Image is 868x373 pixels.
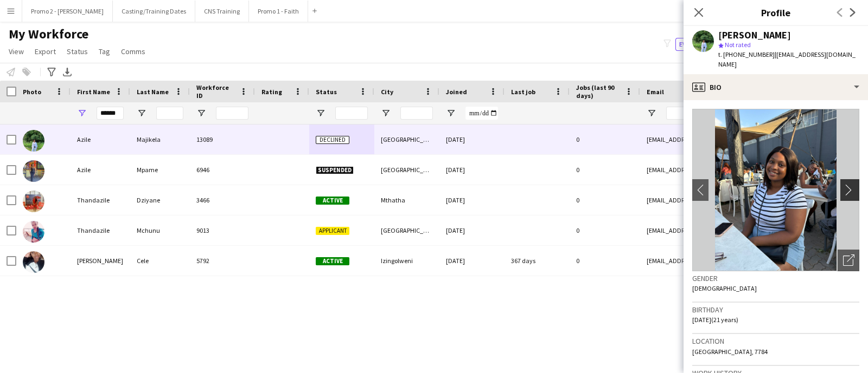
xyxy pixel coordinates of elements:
div: [DATE] [439,185,505,215]
div: 0 [570,125,640,154]
input: Email Filter Input [666,107,851,120]
div: 0 [570,215,640,245]
div: Dziyane [130,185,190,215]
div: 0 [570,246,640,276]
button: Everyone11,186 [675,38,733,51]
div: Mchunu [130,215,190,245]
div: Majikela [130,125,190,154]
img: Thandazile Mchunu [23,221,44,243]
input: City Filter Input [400,107,433,120]
input: Joined Filter Input [465,107,498,120]
img: Azile Mpame [23,160,44,182]
button: Open Filter Menu [381,108,391,118]
button: Open Filter Menu [316,108,325,118]
span: Active [316,257,349,265]
span: Photo [23,88,41,96]
span: [GEOGRAPHIC_DATA], 7784 [692,348,768,356]
input: Status Filter Input [335,107,368,120]
div: [PERSON_NAME] [71,246,130,276]
span: | [EMAIL_ADDRESS][DOMAIN_NAME] [718,50,856,68]
div: 13089 [190,125,255,154]
app-action-btn: Export XLSX [61,66,74,78]
input: Workforce ID Filter Input [216,107,248,120]
div: [DATE] [439,246,505,276]
div: Cele [130,246,190,276]
a: View [4,44,28,58]
span: Status [316,88,337,96]
img: Azile Majikela [23,130,44,152]
span: View [9,47,24,56]
button: Open Filter Menu [77,108,87,118]
div: [EMAIL_ADDRESS][DOMAIN_NAME] [640,246,857,276]
div: [GEOGRAPHIC_DATA] [374,215,439,245]
div: [PERSON_NAME] [718,30,791,40]
div: [GEOGRAPHIC_DATA] [374,155,439,185]
div: 9013 [190,215,255,245]
div: [DATE] [439,215,505,245]
div: Mthatha [374,185,439,215]
div: [DATE] [439,125,505,154]
div: Izingolweni [374,246,439,276]
button: CNS Training [195,1,249,22]
div: 6946 [190,155,255,185]
h3: Profile [684,5,868,19]
div: Azile [71,155,130,185]
span: Suspended [316,166,354,174]
a: Status [62,44,92,58]
div: [EMAIL_ADDRESS][DOMAIN_NAME] [640,155,857,185]
button: Promo 2 - [PERSON_NAME] [22,1,113,22]
div: [GEOGRAPHIC_DATA] [374,125,439,154]
app-action-btn: Advanced filters [45,66,58,78]
img: Thandazile Dziyane [23,191,44,212]
span: Active [316,197,349,205]
div: [DATE] [439,155,505,185]
h3: Gender [692,273,859,283]
div: [EMAIL_ADDRESS][DOMAIN_NAME] [640,215,857,245]
span: Email [647,88,664,96]
div: Azile [71,125,130,154]
a: Export [30,44,60,58]
button: Promo 1 - Faith [249,1,308,22]
div: 0 [570,155,640,185]
div: 0 [570,185,640,215]
span: Applicant [316,227,349,235]
div: Thandazile [71,215,130,245]
span: t. [PHONE_NUMBER] [718,50,775,58]
img: Crew avatar or photo [692,109,859,271]
span: Export [35,47,56,56]
span: Last Name [137,88,169,96]
h3: Birthday [692,305,859,315]
input: First Name Filter Input [97,107,124,120]
h3: Location [692,336,859,346]
span: City [381,88,393,96]
span: Status [67,47,88,56]
a: Tag [94,44,114,58]
img: Wazile Zandile Cele [23,251,44,273]
div: [EMAIL_ADDRESS][DOMAIN_NAME] [640,185,857,215]
span: Last job [511,88,535,96]
span: Not rated [725,41,751,49]
span: First Name [77,88,110,96]
span: [DATE] (21 years) [692,316,738,324]
div: 3466 [190,185,255,215]
span: [DEMOGRAPHIC_DATA] [692,284,757,292]
button: Open Filter Menu [647,108,656,118]
span: Comms [121,47,145,56]
div: [EMAIL_ADDRESS][DOMAIN_NAME] [640,125,857,154]
div: 5792 [190,246,255,276]
span: Joined [446,88,467,96]
button: Open Filter Menu [446,108,456,118]
span: Workforce ID [196,83,235,100]
div: 367 days [505,246,570,276]
span: Declined [316,136,349,144]
span: Rating [261,88,282,96]
div: Open photos pop-in [838,250,859,271]
button: Casting/Training Dates [113,1,195,22]
div: Thandazile [71,185,130,215]
button: Open Filter Menu [196,108,206,118]
span: Jobs (last 90 days) [576,83,621,100]
button: Open Filter Menu [137,108,146,118]
div: Mpame [130,155,190,185]
span: My Workforce [9,26,88,42]
span: Tag [99,47,110,56]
